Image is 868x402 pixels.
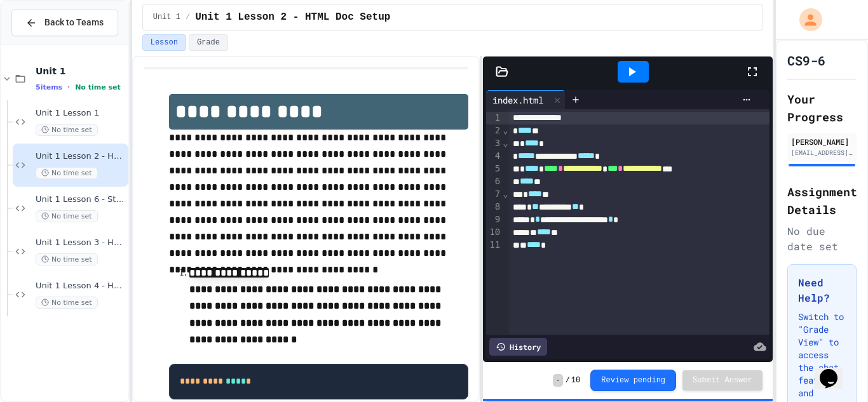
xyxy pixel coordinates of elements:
button: Review pending [590,370,676,391]
div: 2 [486,124,502,137]
h2: Your Progress [787,90,857,126]
div: 5 [486,163,502,175]
h3: Need Help? [798,275,846,305]
div: History [489,338,547,356]
div: index.html [486,90,566,109]
span: - [553,374,562,387]
span: Fold line [502,125,508,135]
span: Unit 1 Lesson 6 - Station Activity [36,194,126,205]
span: Unit 1 Lesson 3 - Headers and Paragraph tags [36,238,126,248]
button: Back to Teams [11,9,118,36]
div: 1 [486,112,502,124]
span: 5 items [36,83,62,91]
div: 3 [486,137,502,150]
div: 11 [486,239,502,251]
div: [EMAIL_ADDRESS][DOMAIN_NAME] [791,148,853,157]
span: / [186,12,190,22]
button: Lesson [142,34,186,51]
span: Unit 1 Lesson 2 - HTML Doc Setup [195,10,390,25]
div: My Account [786,5,825,34]
div: 9 [486,213,502,226]
button: Submit Answer [682,370,763,391]
span: No time set [36,124,98,136]
span: Unit 1 Lesson 2 - HTML Doc Setup [36,151,126,162]
span: No time set [36,253,98,265]
div: 6 [486,175,502,188]
span: 10 [571,375,580,385]
span: • [67,82,70,92]
div: 10 [486,226,502,239]
span: Back to Teams [44,16,104,29]
span: Unit 1 [36,65,126,77]
span: No time set [36,210,98,222]
span: / [566,375,570,385]
span: No time set [75,83,121,91]
span: Fold line [502,138,508,148]
span: Fold line [502,189,508,199]
span: Unit 1 Lesson 4 - Headlines Lab [36,281,126,291]
button: Grade [189,34,228,51]
span: Unit 1 [153,12,180,22]
iframe: chat widget [815,351,855,389]
div: index.html [486,93,550,107]
div: 4 [486,150,502,163]
span: Submit Answer [693,375,752,385]
h1: CS9-6 [787,51,825,69]
div: No due date set [787,224,857,254]
span: Unit 1 Lesson 1 [36,108,126,119]
span: No time set [36,167,98,179]
span: No time set [36,297,98,309]
div: 7 [486,188,502,201]
div: 8 [486,201,502,213]
div: [PERSON_NAME] [791,136,853,147]
h2: Assignment Details [787,183,857,218]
